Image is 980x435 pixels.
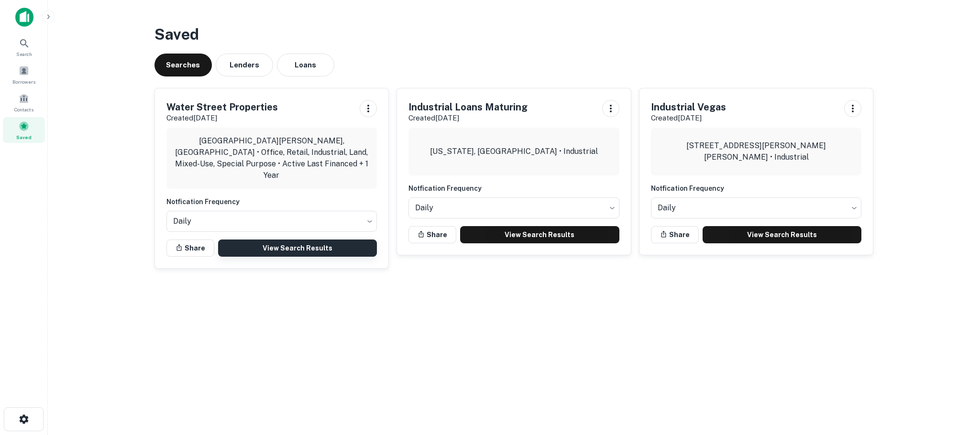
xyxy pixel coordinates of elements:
[174,135,370,181] p: [GEOGRAPHIC_DATA][PERSON_NAME], [GEOGRAPHIC_DATA] • Office, Retail, Industrial, Land, Mixed-Use, ...
[3,62,45,87] a: Borrowers
[15,8,33,27] img: capitalize-icon.png
[659,140,854,163] p: [STREET_ADDRESS][PERSON_NAME][PERSON_NAME] • Industrial
[703,226,862,243] a: View Search Results
[216,54,273,76] button: Lenders
[932,359,980,404] iframe: Chat Widget
[408,226,456,243] button: Share
[651,112,726,124] p: Created [DATE]
[166,208,377,235] div: Without label
[16,50,32,58] span: Search
[166,100,278,114] h5: Water Street Properties
[408,183,619,194] h6: Notfication Frequency
[154,54,212,76] button: Searches
[277,54,334,76] button: Loans
[166,196,377,207] h6: Notfication Frequency
[408,195,619,221] div: Without label
[218,239,377,257] a: View Search Results
[408,112,528,124] p: Created [DATE]
[430,146,598,157] p: [US_STATE], [GEOGRAPHIC_DATA] • Industrial
[3,34,45,60] a: Search
[651,183,862,194] h6: Notfication Frequency
[460,226,619,243] a: View Search Results
[3,117,45,143] a: Saved
[166,112,278,124] p: Created [DATE]
[651,100,726,114] h5: Industrial Vegas
[651,226,699,243] button: Share
[12,78,35,86] span: Borrowers
[408,100,528,114] h5: Industrial Loans Maturing
[14,106,33,113] span: Contacts
[16,133,32,141] span: Saved
[166,239,214,257] button: Share
[154,23,874,46] h3: Saved
[651,195,862,221] div: Without label
[3,89,45,115] a: Contacts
